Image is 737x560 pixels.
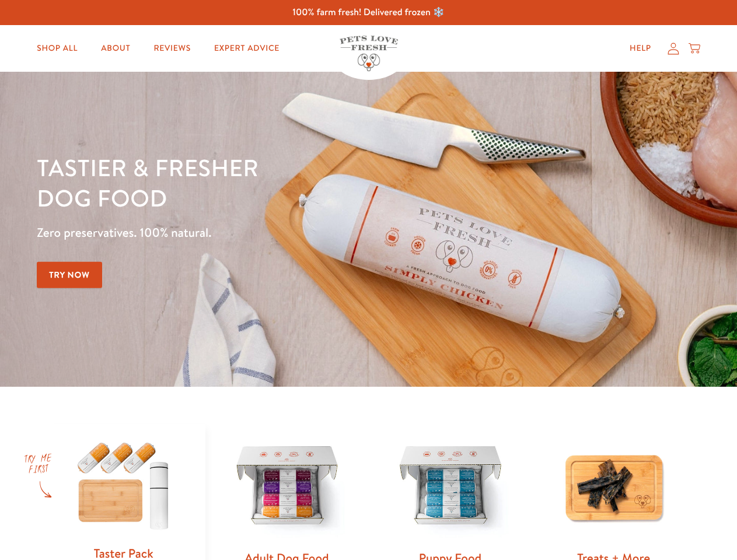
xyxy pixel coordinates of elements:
h1: Tastier & fresher dog food [37,152,479,213]
a: Help [620,37,661,60]
img: Pets Love Fresh [340,36,398,71]
a: Expert Advice [205,37,289,60]
a: Try Now [37,262,102,288]
a: About [92,37,139,60]
a: Reviews [144,37,200,60]
p: Zero preservatives. 100% natural. [37,222,479,243]
a: Shop All [27,37,87,60]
